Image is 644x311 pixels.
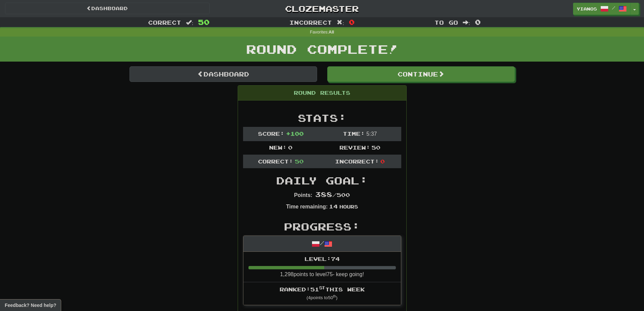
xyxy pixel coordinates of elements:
[238,86,406,101] div: Round Results
[280,286,365,292] span: Ranked: 51 this week
[5,302,56,309] span: Open feedback widget
[573,3,630,15] a: yianos /
[220,3,424,15] a: Clozemaster
[329,30,334,35] strong: All
[339,204,358,209] small: Hours
[243,221,401,232] h2: Progress:
[349,18,355,26] span: 0
[475,18,481,26] span: 0
[577,6,597,12] span: yianos
[129,66,317,82] a: Dashboard
[305,256,340,262] span: Level: 74
[339,144,370,151] span: Review:
[319,285,325,290] sup: st
[243,175,401,186] h2: Daily Goal:
[289,19,332,26] span: Incorrect
[380,158,385,164] span: 0
[186,20,193,25] span: :
[434,19,458,26] span: To go
[243,252,401,282] li: 1,298 points to level 75 - keep going!
[198,18,210,26] span: 50
[295,158,304,164] span: 50
[2,42,642,56] h1: Round Complete!
[286,130,304,137] span: + 100
[329,203,338,209] span: 14
[294,192,312,198] strong: Points:
[258,158,293,164] span: Correct:
[366,131,377,137] span: 5 : 37
[333,294,336,298] sup: th
[315,192,350,198] span: / 500
[612,5,615,10] span: /
[315,190,332,198] span: 388
[372,144,380,151] span: 50
[337,20,344,25] span: :
[243,112,401,124] h2: Stats:
[343,130,365,137] span: Time:
[335,158,379,164] span: Incorrect:
[307,295,338,300] small: ( 4 points to 50 )
[269,144,287,151] span: New:
[148,19,181,26] span: Correct
[258,130,284,137] span: Score:
[327,66,515,82] button: Continue
[286,204,328,209] strong: Time remaining:
[5,3,210,14] a: Dashboard
[463,20,470,25] span: :
[243,236,401,252] div: /
[288,144,292,151] span: 0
